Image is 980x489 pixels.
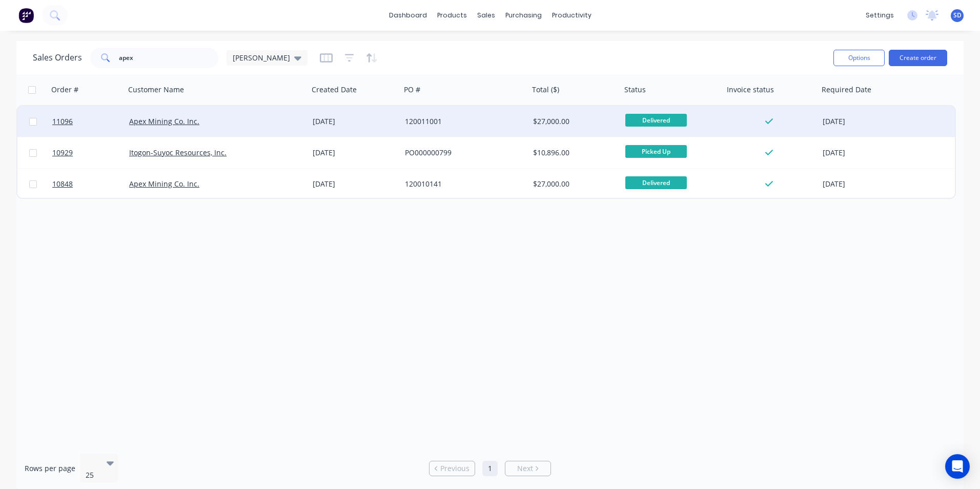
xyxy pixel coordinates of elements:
span: 10848 [52,179,73,189]
h1: Sales Orders [33,53,82,63]
div: $10,896.00 [533,148,613,158]
div: Customer Name [128,85,184,95]
span: Delivered [625,176,687,189]
a: Previous page [430,463,475,474]
button: Create order [889,50,947,66]
span: 10929 [52,148,73,158]
span: Previous [440,463,469,474]
div: $27,000.00 [533,179,613,189]
div: Required Date [822,85,871,95]
span: SD [953,11,962,20]
div: PO000000799 [405,148,519,158]
div: [DATE] [823,179,904,189]
a: Itogon-Suyoc Resources, Inc. [129,148,227,157]
div: [DATE] [823,148,904,158]
div: productivity [547,8,597,23]
div: $27,000.00 [533,116,613,127]
div: [DATE] [313,179,397,189]
a: dashboard [384,8,432,23]
div: Open Intercom Messenger [945,454,970,479]
div: 25 [86,470,98,480]
a: Next page [505,463,550,474]
div: Invoice status [727,85,774,95]
div: [DATE] [823,116,904,127]
div: Total ($) [532,85,559,95]
input: Search... [119,48,219,68]
span: Next [517,463,533,474]
div: sales [472,8,500,23]
a: 11096 [52,106,129,137]
a: 10929 [52,137,129,168]
div: Status [624,85,646,95]
div: PO # [404,85,420,95]
button: Options [833,50,885,66]
div: Order # [51,85,78,95]
span: Rows per page [25,463,75,474]
a: Apex Mining Co. Inc. [129,179,199,189]
a: 10848 [52,169,129,199]
div: settings [861,8,899,23]
ul: Pagination [425,461,555,476]
div: [DATE] [313,116,397,127]
div: purchasing [500,8,547,23]
div: 120011001 [405,116,519,127]
div: Created Date [312,85,357,95]
div: [DATE] [313,148,397,158]
div: products [432,8,472,23]
span: Picked Up [625,145,687,158]
span: 11096 [52,116,73,127]
div: 120010141 [405,179,519,189]
a: Page 1 is your current page [482,461,498,476]
img: Factory [18,8,34,23]
a: Apex Mining Co. Inc. [129,116,199,126]
span: Delivered [625,114,687,127]
span: [PERSON_NAME] [233,52,290,63]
